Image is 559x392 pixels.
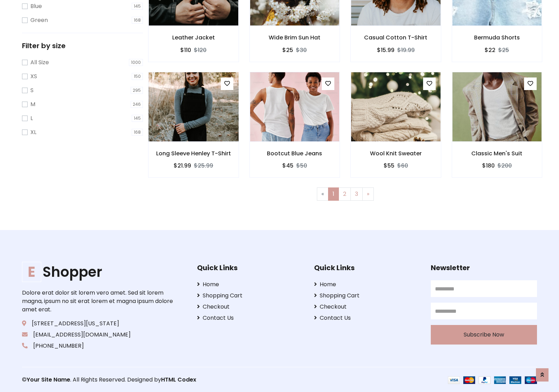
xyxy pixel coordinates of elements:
[314,280,420,289] a: Home
[296,46,307,54] del: $30
[132,3,143,10] span: 145
[22,262,41,282] span: E
[282,162,293,169] h6: $45
[30,100,35,109] label: M
[30,128,36,136] label: XL
[296,162,307,170] del: $50
[197,280,303,289] a: Home
[132,17,143,24] span: 168
[30,58,49,67] label: All Size
[194,46,206,54] del: $120
[148,34,239,41] h6: Leather Jacket
[22,264,175,280] h1: Shopper
[132,115,143,122] span: 145
[131,101,143,108] span: 246
[131,87,143,94] span: 295
[314,314,420,322] a: Contact Us
[197,264,303,272] h5: Quick Links
[482,162,495,169] h6: $180
[132,129,143,136] span: 168
[22,264,175,280] a: EShopper
[197,314,303,322] a: Contact Us
[30,2,42,10] label: Blue
[485,47,495,53] h6: $22
[161,376,196,384] a: HTML Codex
[367,190,369,198] span: »
[452,34,542,41] h6: Bermuda Shorts
[148,150,239,157] h6: Long Sleeve Henley T-Shirt
[30,86,34,95] label: S
[22,342,175,350] p: [PHONE_NUMBER]
[22,289,175,314] p: Dolore erat dolor sit lorem vero amet. Sed sit lorem magna, ipsum no sit erat lorem et magna ipsu...
[350,187,363,201] a: 3
[22,42,143,50] h5: Filter by size
[197,291,303,300] a: Shopping Cart
[377,47,394,53] h6: $15.99
[351,34,441,41] h6: Casual Cotton T-Shirt
[384,162,394,169] h6: $55
[250,150,340,157] h6: Bootcut Blue Jeans
[174,162,191,169] h6: $21.99
[180,47,191,53] h6: $110
[22,331,175,339] p: [EMAIL_ADDRESS][DOMAIN_NAME]
[129,59,143,66] span: 1000
[30,72,37,81] label: XS
[194,162,213,170] del: $25.99
[351,150,441,157] h6: Wool Knit Sweater
[314,264,420,272] h5: Quick Links
[250,34,340,41] h6: Wide Brim Sun Hat
[397,162,408,170] del: $60
[314,303,420,311] a: Checkout
[314,291,420,300] a: Shopping Cart
[339,187,351,201] a: 2
[452,150,542,157] h6: Classic Men's Suit
[431,264,537,272] h5: Newsletter
[30,114,33,123] label: L
[22,376,279,384] p: © . All Rights Reserved. Designed by
[22,319,175,328] p: [STREET_ADDRESS][US_STATE]
[397,46,415,54] del: $19.99
[498,46,509,54] del: $25
[27,376,70,384] a: Your Site Name
[498,162,512,170] del: $200
[431,325,537,345] button: Subscribe Now
[132,73,143,80] span: 150
[30,16,48,24] label: Green
[362,187,374,201] a: Next
[197,303,303,311] a: Checkout
[328,187,339,201] a: 1
[282,47,293,53] h6: $25
[153,187,537,201] nav: Page navigation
